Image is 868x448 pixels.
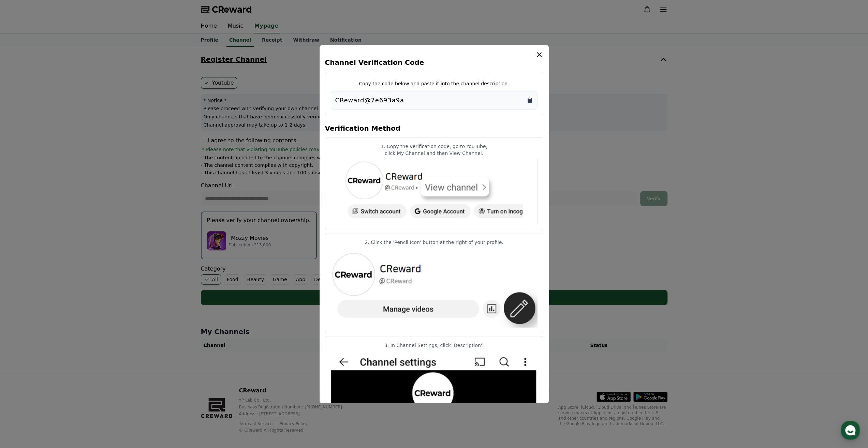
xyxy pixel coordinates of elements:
[17,227,29,232] span: Home
[331,342,538,349] p: 3. In Channel Settings, click 'Description'.
[359,80,509,87] p: Copy the code below and paste it into the channel description.
[526,97,533,103] button: Copy to clipboard
[101,227,118,232] span: Settings
[331,149,538,156] p: click My Channel and then View Channel.
[57,227,77,232] span: Messages
[335,95,404,105] p: CReward@7e693a9a
[331,159,538,225] img: channel-registration-guide
[325,118,543,137] h4: Verification Method
[331,239,538,246] p: 2. Click the 'Pencil Icon' button at the right of your profile.
[335,95,533,105] div: Copy to clipboard
[325,58,543,66] h4: Channel Verification Code
[45,216,88,233] a: Messages
[88,216,131,233] a: Settings
[331,248,538,327] img: channel-registration-guide
[2,216,45,233] a: Home
[331,143,538,149] p: 1. Copy the verification code, go to YouTube,
[320,45,549,403] div: modal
